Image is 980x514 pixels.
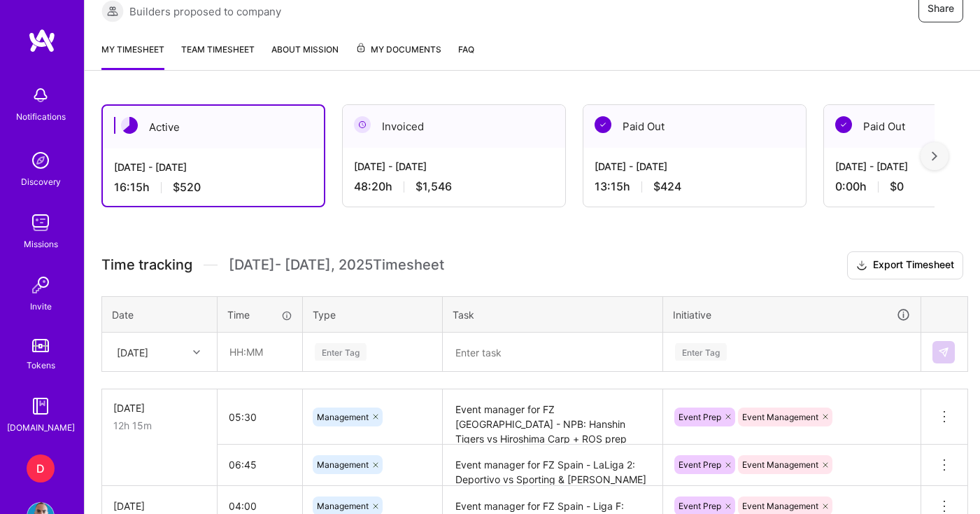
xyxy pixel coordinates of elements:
input: HH:MM [218,398,302,436]
span: Event Prep [679,412,721,422]
span: [DATE] - [DATE] , 2025 Timesheet [229,256,444,274]
img: logo [28,28,56,53]
span: Event Prep [679,501,721,511]
img: Invoiced [354,116,371,133]
img: Active [121,117,138,134]
textarea: Event manager for FZ [GEOGRAPHIC_DATA] - NPB: Hanshin Tigers vs Hiroshima Carp + ROS prep [444,391,661,443]
div: D [27,454,55,482]
input: HH:MM [218,333,301,370]
th: Type [303,296,443,333]
div: [DATE] [113,401,206,415]
span: $520 [173,180,201,195]
th: Date [102,296,218,333]
div: [DATE] [113,499,206,513]
img: Paid Out [835,116,852,133]
span: $1,546 [416,179,452,194]
img: tokens [32,339,49,352]
span: Builders proposed to company [129,4,281,19]
a: Team timesheet [181,42,255,70]
div: Paid Out [583,105,806,148]
span: Event Prep [679,459,721,470]
a: My Documents [355,42,441,70]
div: Invite [30,299,52,314]
span: My Documents [355,42,441,57]
span: Event Management [742,412,818,422]
div: 16:15 h [114,180,313,195]
div: [DOMAIN_NAME] [7,420,75,435]
img: Invite [27,271,55,299]
div: 12h 15m [113,418,206,433]
i: icon Chevron [193,349,200,356]
img: teamwork [27,209,55,237]
div: 13:15 h [595,179,795,194]
img: Paid Out [595,116,611,133]
div: 48:20 h [354,179,554,194]
span: Management [317,459,369,470]
div: Missions [24,237,58,251]
th: Task [443,296,663,333]
a: FAQ [458,42,474,70]
a: About Mission [271,42,339,70]
span: Event Management [742,501,818,511]
div: [DATE] - [DATE] [595,159,795,174]
div: Tokens [27,358,55,373]
div: Active [103,106,324,148]
span: $424 [653,179,681,194]
img: bell [27,81,55,109]
div: [DATE] - [DATE] [354,159,554,174]
div: [DATE] - [DATE] [114,160,313,174]
i: icon Download [856,258,867,273]
img: guide book [27,392,55,420]
div: Notifications [16,109,66,124]
div: Invoiced [343,105,565,148]
span: Event Management [742,459,818,470]
a: D [23,454,58,482]
div: Time [227,307,292,322]
span: $0 [890,179,904,194]
textarea: Event manager for FZ Spain - LaLiga 2: Deportivo vs Sporting & [PERSON_NAME] vs Valladolid + ROS ... [444,446,661,485]
img: right [932,151,937,161]
span: Management [317,501,369,511]
img: Submit [938,347,949,358]
input: HH:MM [218,446,302,483]
div: [DATE] [117,345,148,359]
button: Export Timesheet [847,251,963,279]
div: Discovery [21,174,61,189]
span: Share [928,1,954,15]
span: Time tracking [101,256,192,274]
span: Management [317,412,369,422]
div: Initiative [673,307,911,323]
a: My timesheet [101,42,164,70]
div: Enter Tag [315,341,367,363]
div: Enter Tag [675,341,727,363]
img: discovery [27,146,55,174]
